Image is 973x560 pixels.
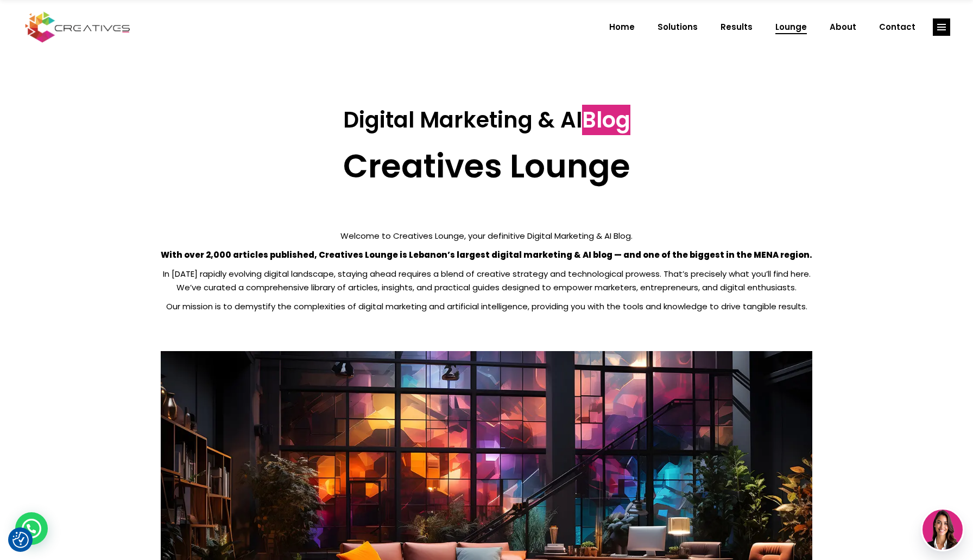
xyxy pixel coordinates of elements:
img: agent [923,510,963,550]
span: Home [609,13,635,41]
img: Creatives [23,10,132,44]
button: Consent Preferences [12,532,29,548]
h3: Digital Marketing & AI [161,107,812,133]
strong: With over 2,000 articles published, Creatives Lounge is Lebanon’s largest digital marketing & AI ... [161,249,812,260]
a: Contact [868,13,927,41]
a: About [818,13,868,41]
span: Blog [582,105,630,135]
div: WhatsApp contact [15,512,48,545]
a: Home [598,13,646,41]
span: Solutions [658,13,698,41]
img: Revisit consent button [12,532,29,548]
a: Results [709,13,764,41]
span: Lounge [775,13,807,41]
a: Lounge [764,13,818,41]
span: Contact [879,13,915,41]
span: About [830,13,856,41]
h2: Creatives Lounge [161,147,812,186]
a: link [933,18,950,36]
a: Solutions [646,13,709,41]
span: Results [721,13,753,41]
p: Our mission is to demystify the complexities of digital marketing and artificial intelligence, pr... [161,300,812,313]
p: Welcome to Creatives Lounge, your definitive Digital Marketing & AI Blog. [161,229,812,243]
p: In [DATE] rapidly evolving digital landscape, staying ahead requires a blend of creative strategy... [161,267,812,294]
